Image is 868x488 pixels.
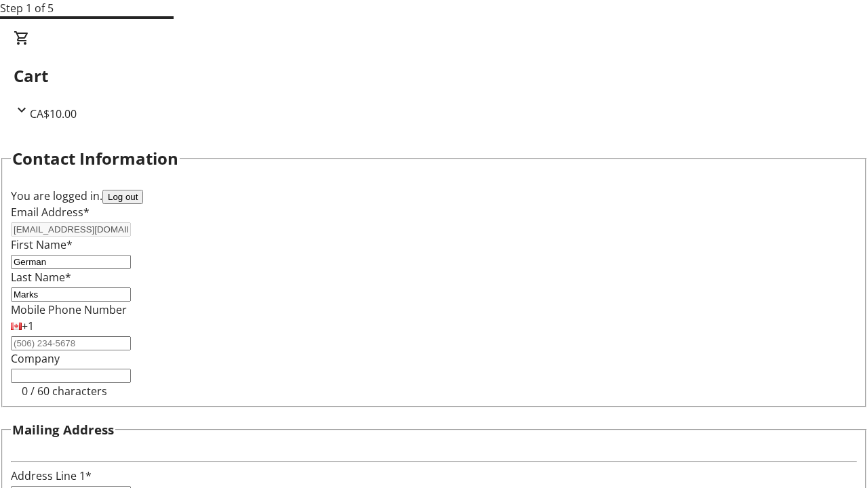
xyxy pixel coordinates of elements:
h2: Contact Information [12,146,178,171]
label: Email Address* [11,205,90,220]
span: CA$10.00 [30,106,77,121]
h3: Mailing Address [12,420,114,439]
label: Mobile Phone Number [11,302,127,317]
label: Company [11,351,60,366]
input: (506) 234-5678 [11,336,131,350]
div: You are logged in. [11,188,857,204]
tr-character-limit: 0 / 60 characters [22,384,107,399]
h2: Cart [14,64,854,88]
div: CartCA$10.00 [14,30,854,122]
button: Log out [102,190,143,204]
label: First Name* [11,237,73,252]
label: Last Name* [11,270,71,285]
label: Address Line 1* [11,468,92,483]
